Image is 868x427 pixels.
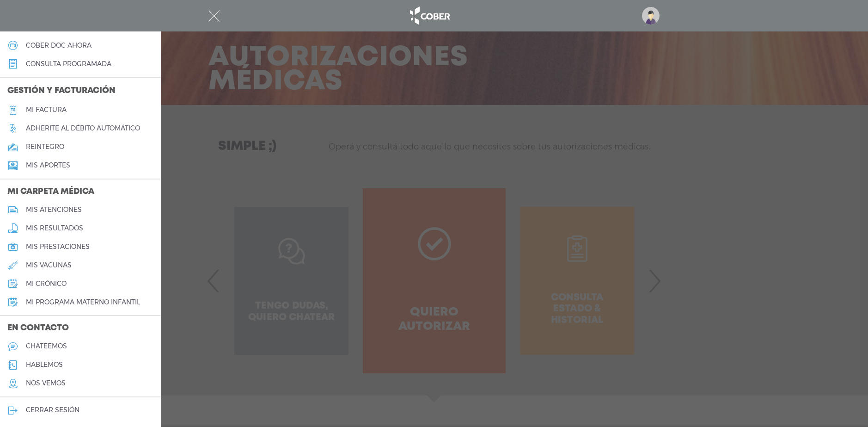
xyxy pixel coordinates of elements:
h5: chateemos [26,342,67,350]
h5: hablemos [26,361,63,369]
h5: mis atenciones [26,206,82,214]
h5: mi programa materno infantil [26,298,140,306]
h5: mis prestaciones [26,243,90,251]
h5: mis vacunas [26,261,72,269]
img: Cober_menu-close-white.svg [208,10,220,22]
h5: Mis aportes [26,161,70,169]
h5: mi crónico [26,280,67,288]
h5: reintegro [26,143,64,151]
h5: mis resultados [26,224,83,232]
img: logo_cober_home-white.png [405,5,453,27]
h5: cerrar sesión [26,406,79,414]
h5: Mi factura [26,106,67,114]
h5: Adherite al débito automático [26,124,140,132]
h5: Cober doc ahora [26,42,92,50]
img: profile-placeholder.svg [642,7,660,25]
h5: consulta programada [26,60,111,68]
h5: nos vemos [26,379,66,387]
